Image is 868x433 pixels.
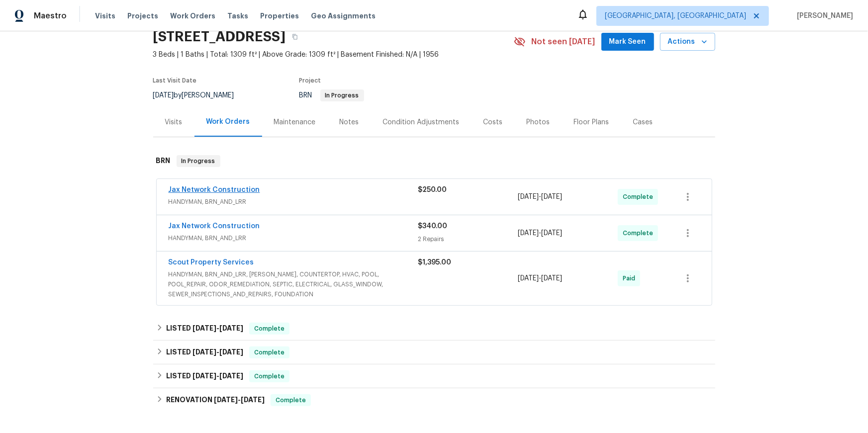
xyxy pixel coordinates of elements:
div: by [PERSON_NAME] [153,89,246,101]
div: RENOVATION [DATE]-[DATE]Complete [153,388,715,412]
span: - [193,372,243,379]
span: - [193,348,243,355]
span: Complete [623,228,657,238]
button: Mark Seen [601,33,654,51]
div: LISTED [DATE]-[DATE]Complete [153,317,715,341]
span: Complete [250,347,289,357]
div: Costs [483,117,503,127]
span: [DATE] [193,325,216,332]
span: [DATE] [219,372,243,379]
span: - [518,228,562,238]
span: Last Visit Date [153,78,197,84]
span: In Progress [178,156,219,166]
div: LISTED [DATE]-[DATE]Complete [153,341,715,364]
span: Mark Seen [609,36,646,48]
span: [DATE] [541,193,562,200]
span: [PERSON_NAME] [793,11,853,21]
span: 3 Beds | 1 Baths | Total: 1309 ft² | Above Grade: 1309 ft² | Basement Finished: N/A | 1956 [153,50,514,60]
span: $340.00 [418,223,448,230]
h2: [STREET_ADDRESS] [153,32,286,42]
div: Floor Plans [574,117,609,127]
span: Projects [127,11,158,21]
span: - [518,273,562,283]
span: - [518,192,562,202]
span: Paid [623,273,639,283]
h6: LISTED [166,323,243,335]
div: Condition Adjustments [383,117,460,127]
span: [GEOGRAPHIC_DATA], [GEOGRAPHIC_DATA] [605,11,746,21]
span: Visits [95,11,115,21]
span: Complete [272,395,310,405]
span: Work Orders [170,11,215,21]
div: BRN In Progress [153,145,715,177]
span: Complete [623,192,657,202]
h6: LISTED [166,370,243,382]
button: Copy Address [286,28,304,46]
span: Complete [250,371,289,381]
div: Visits [165,117,183,127]
span: $1,395.00 [418,259,452,266]
span: [DATE] [541,230,562,237]
div: LISTED [DATE]-[DATE]Complete [153,364,715,388]
h6: LISTED [166,346,243,358]
span: Maestro [34,11,67,21]
span: HANDYMAN, BRN_AND_LRR, [PERSON_NAME], COUNTERTOP, HVAC, POOL, POOL_REPAIR, ODOR_REMEDIATION, SEPT... [169,269,418,299]
span: In Progress [321,92,363,98]
span: [DATE] [193,372,216,379]
span: BRN [299,92,364,99]
span: Properties [260,11,299,21]
span: [DATE] [214,396,238,403]
a: Jax Network Construction [169,223,260,230]
span: Not seen [DATE] [532,37,595,47]
div: 2 Repairs [418,234,518,244]
span: HANDYMAN, BRN_AND_LRR [169,197,418,207]
span: $250.00 [418,186,447,193]
span: Project [299,78,321,84]
h6: RENOVATION [166,394,265,406]
span: Actions [668,36,707,48]
span: [DATE] [153,92,174,99]
span: Complete [250,324,289,334]
span: [DATE] [219,325,243,332]
span: [DATE] [219,348,243,355]
a: Jax Network Construction [169,186,260,193]
span: - [193,325,243,332]
span: Tasks [227,12,248,19]
span: Geo Assignments [311,11,376,21]
span: [DATE] [518,230,539,237]
span: [DATE] [541,275,562,282]
span: [DATE] [518,275,539,282]
h6: BRN [156,155,171,167]
span: [DATE] [518,193,539,200]
div: Work Orders [206,117,250,127]
a: Scout Property Services [169,259,254,266]
div: Photos [527,117,550,127]
div: Maintenance [274,117,316,127]
span: HANDYMAN, BRN_AND_LRR [169,233,418,243]
span: [DATE] [193,348,216,355]
div: Notes [340,117,359,127]
span: - [214,396,265,403]
button: Actions [660,33,715,51]
span: [DATE] [241,396,265,403]
div: Cases [633,117,653,127]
